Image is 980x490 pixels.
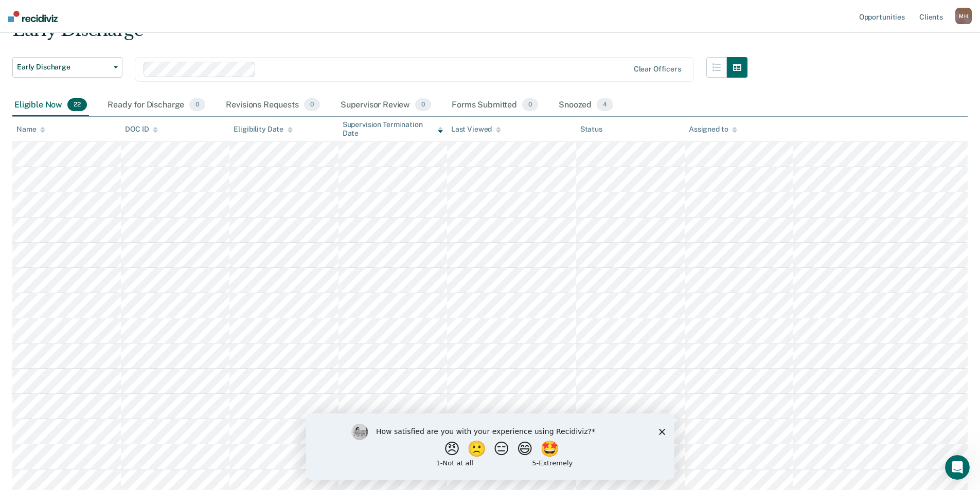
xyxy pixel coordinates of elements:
span: 0 [304,98,320,112]
span: 4 [597,98,613,112]
iframe: Intercom live chat [945,455,970,480]
span: 22 [67,98,87,112]
div: Revisions Requests0 [224,94,322,117]
div: Clear officers [634,65,681,74]
div: Ready for Discharge0 [105,94,207,117]
div: Early Discharge [12,20,747,49]
div: Supervision Termination Date [343,120,443,138]
img: Recidiviz [8,11,58,22]
div: Snoozed4 [557,94,615,117]
div: Name [16,125,45,134]
button: MH [955,8,972,24]
span: Early Discharge [17,63,110,71]
div: Status [580,125,602,134]
span: 0 [189,98,205,112]
iframe: Survey by Kim from Recidiviz [306,413,674,480]
div: M H [955,8,972,24]
div: DOC ID [125,125,158,134]
div: Supervisor Review0 [338,94,434,117]
div: Eligible Now22 [12,94,89,117]
span: 0 [522,98,538,112]
div: Last Viewed [451,125,501,134]
div: Assigned to [689,125,737,134]
span: 0 [415,98,431,112]
div: Eligibility Date [234,125,293,134]
button: Early Discharge [12,57,122,78]
div: Forms Submitted0 [450,94,540,117]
